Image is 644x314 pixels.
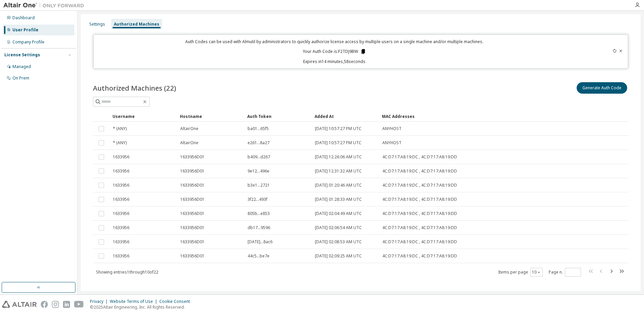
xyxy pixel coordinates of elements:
span: 1633956D01 [180,253,204,259]
span: * (ANY) [113,126,127,131]
span: 1633956D01 [180,168,204,174]
span: 3f22...493f [248,197,267,202]
span: Authorized Machines (22) [93,83,176,93]
span: [DATE]...8ac6 [248,239,272,245]
span: [DATE] 01:28:33 AM UTC [315,197,362,202]
p: Expires in 14 minutes, 58 seconds [98,59,572,64]
span: b3e1...2721 [248,183,270,188]
span: 1633956D01 [180,225,204,230]
span: 44c5...be7e [248,253,269,259]
div: License Settings [4,52,40,58]
span: 1633956D01 [180,197,204,202]
span: [DATE] 02:04:49 AM UTC [315,211,362,216]
div: Username [112,111,174,122]
span: [DATE] 01:20:46 AM UTC [315,183,362,188]
div: Cookie Consent [159,299,194,304]
span: 1633956 [113,197,129,202]
span: Page n. [549,268,581,277]
div: Company Profile [12,39,44,45]
span: 805b...e853 [248,211,270,216]
span: 4C:D7:17:A8:19:DC , 4C:D7:17:A8:19:DD [382,211,457,216]
div: Authorized Machines [114,22,159,27]
p: Your Auth Code is: F2TDJ9BW [303,49,366,55]
span: [DATE] 02:08:53 AM UTC [315,239,362,245]
span: 4C:D7:17:A8:19:DC , 4C:D7:17:A8:19:DD [382,183,457,188]
span: Showing entries 1 through 10 of 22 [96,269,158,275]
span: [DATE] 10:57:27 PM UTC [315,140,361,146]
span: 1633956D01 [180,211,204,216]
span: [DATE] 10:57:27 PM UTC [315,126,361,131]
span: 1633956D01 [180,154,204,160]
div: User Profile [12,27,38,33]
img: youtube.svg [74,301,84,308]
span: ANYHOST [382,126,401,131]
div: Auth Token [247,111,309,122]
div: Hostname [180,111,242,122]
p: Auth Codes can be used with Almutil by administrators to quickly authorize license access by mult... [98,39,572,44]
span: 1633956 [113,168,129,174]
img: altair_logo.svg [2,301,37,308]
div: On Prem [12,75,29,81]
img: instagram.svg [52,301,59,308]
div: Website Terms of Use [110,299,159,304]
span: [DATE] 02:09:25 AM UTC [315,253,362,259]
div: Dashboard [12,15,35,21]
div: Managed [12,64,31,69]
span: db17...9596 [248,225,270,230]
span: [DATE] 12:26:06 AM UTC [315,154,362,160]
div: Settings [89,22,105,27]
span: 4C:D7:17:A8:19:DC , 4C:D7:17:A8:19:DD [382,154,457,160]
span: AltairOne [180,140,198,146]
span: * (ANY) [113,140,127,146]
span: b409...d267 [248,154,270,160]
span: 1633956D01 [180,183,204,188]
span: 1633956 [113,211,129,216]
span: ANYHOST [382,140,401,146]
span: Items per page [498,268,543,277]
span: 1633956 [113,253,129,259]
span: 1633956D01 [180,239,204,245]
p: © 2025 Altair Engineering, Inc. All Rights Reserved. [90,304,194,310]
span: AltairOne [180,126,198,131]
span: [DATE] 12:31:32 AM UTC [315,168,362,174]
button: Generate Auth Code [577,82,627,94]
img: facebook.svg [41,301,48,308]
span: 1633956 [113,154,129,160]
img: linkedin.svg [63,301,70,308]
img: Altair One [3,2,88,9]
span: e261...8a27 [248,140,269,146]
span: 1633956 [113,183,129,188]
span: 4C:D7:17:A8:19:DC , 4C:D7:17:A8:19:DD [382,239,457,245]
span: 4C:D7:17:A8:19:DC , 4C:D7:17:A8:19:DD [382,253,457,259]
button: 10 [532,270,541,275]
span: 4C:D7:17:A8:19:DC , 4C:D7:17:A8:19:DD [382,197,457,202]
span: 1633956 [113,225,129,230]
div: Privacy [90,299,110,304]
span: 4C:D7:17:A8:19:DC , 4C:D7:17:A8:19:DD [382,225,457,230]
span: 1633956 [113,239,129,245]
div: Added At [315,111,377,122]
span: 9e12...496e [248,168,269,174]
span: ba01...65f5 [248,126,269,131]
span: 4C:D7:17:A8:19:DC , 4C:D7:17:A8:19:DD [382,168,457,174]
div: MAC Addresses [382,111,556,122]
span: [DATE] 02:06:54 AM UTC [315,225,362,230]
